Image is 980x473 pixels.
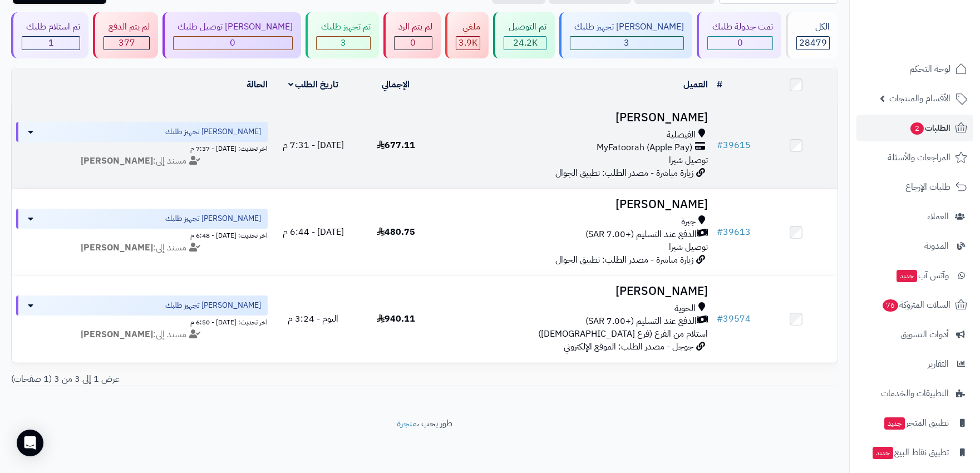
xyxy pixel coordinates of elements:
[924,238,949,254] span: المدونة
[459,36,477,50] span: 3.9K
[16,229,268,240] div: اخر تحديث: [DATE] - 6:48 م
[441,198,707,211] h3: [PERSON_NAME]
[856,292,973,318] a: السلات المتروكة76
[597,141,692,154] span: MyFatoorah (Apple Pay)
[410,36,416,50] span: 0
[927,209,949,224] span: العملاء
[871,445,949,460] span: تطبيق نقاط البيع
[557,12,695,58] a: [PERSON_NAME] تجهيز طلبك 3
[570,37,683,50] div: 3
[377,225,415,239] span: 480.75
[881,386,949,401] span: التطبيقات والخدمات
[81,328,153,341] strong: [PERSON_NAME]
[674,302,696,315] span: الحوية
[377,312,415,326] span: 940.11
[883,299,899,312] span: 76
[717,312,751,326] a: #39574
[341,36,346,50] span: 3
[456,37,480,50] div: 3880
[856,174,973,200] a: طلبات الإرجاع
[681,215,696,228] span: جبرة
[928,356,949,372] span: التقارير
[288,78,339,91] a: تاريخ الطلب
[165,300,261,311] span: [PERSON_NAME] تجهيز طلبك
[717,139,751,152] a: #39615
[491,12,557,58] a: تم التوصيل 24.2K
[22,21,80,33] div: تم استلام طلبك
[397,417,417,430] a: متجرة
[856,144,973,171] a: المراجعات والأسئلة
[165,126,261,137] span: [PERSON_NAME] تجهيز طلبك
[22,37,80,50] div: 1
[881,297,951,313] span: السلات المتروكة
[17,430,43,456] div: Open Intercom Messenger
[174,37,292,50] div: 0
[504,37,545,50] div: 24215
[382,78,410,91] a: الإجمالي
[909,120,951,136] span: الطلبات
[9,12,91,58] a: تم استلام طلبك 1
[394,21,432,33] div: لم يتم الرد
[900,327,949,342] span: أدوات التسويق
[564,340,693,353] span: جوجل - مصدر الطلب: الموقع الإلكتروني
[443,12,491,58] a: ملغي 3.9K
[119,36,135,50] span: 377
[856,262,973,289] a: وآتس آبجديد
[16,142,268,154] div: اخر تحديث: [DATE] - 7:37 م
[669,154,708,167] span: توصيل شبرا
[316,21,370,33] div: تم تجهيز طلبك
[8,328,276,341] div: مسند إلى:
[395,37,432,50] div: 0
[910,122,924,135] span: 2
[889,91,951,106] span: الأقسام والمنتجات
[283,225,344,239] span: [DATE] - 6:44 م
[377,139,415,152] span: 677.11
[247,78,268,91] a: الحالة
[856,321,973,348] a: أدوات التسويق
[904,26,969,49] img: logo-2.png
[81,154,153,167] strong: [PERSON_NAME]
[856,115,973,141] a: الطلبات2
[856,439,973,466] a: تطبيق نقاط البيعجديد
[873,447,893,459] span: جديد
[856,56,973,82] a: لوحة التحكم
[888,150,951,165] span: المراجعات والأسئلة
[905,179,951,195] span: طلبات الإرجاع
[909,61,951,77] span: لوحة التحكم
[160,12,303,58] a: [PERSON_NAME] توصيل طلبك 0
[717,78,722,91] a: #
[717,139,723,152] span: #
[317,37,370,50] div: 3
[856,351,973,377] a: التقارير
[303,12,381,58] a: تم تجهيز طلبك 3
[737,36,743,50] span: 0
[283,139,344,152] span: [DATE] - 7:31 م
[48,36,54,50] span: 1
[104,21,149,33] div: لم يتم الدفع
[8,155,276,167] div: مسند إلى:
[91,12,160,58] a: لم يتم الدفع 377
[81,241,153,254] strong: [PERSON_NAME]
[165,213,261,224] span: [PERSON_NAME] تجهيز طلبك
[856,233,973,259] a: المدونة
[796,21,830,33] div: الكل
[173,21,293,33] div: [PERSON_NAME] توصيل طلبك
[856,410,973,436] a: تطبيق المتجرجديد
[708,37,772,50] div: 0
[856,380,973,407] a: التطبيقات والخدمات
[570,21,684,33] div: [PERSON_NAME] تجهيز طلبك
[538,327,708,341] span: استلام من الفرع (فرع [DEMOGRAPHIC_DATA])
[717,225,723,239] span: #
[441,111,707,124] h3: [PERSON_NAME]
[555,253,693,267] span: زيارة مباشرة - مصدر الطلب: تطبيق الجوال
[667,129,696,141] span: الفيصلية
[856,203,973,230] a: العملاء
[784,12,840,58] a: الكل28479
[897,270,917,282] span: جديد
[884,417,905,430] span: جديد
[895,268,949,283] span: وآتس آب
[717,312,723,326] span: #
[16,316,268,327] div: اخر تحديث: [DATE] - 6:50 م
[555,166,693,180] span: زيارة مباشرة - مصدر الطلب: تطبيق الجوال
[683,78,708,91] a: العميل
